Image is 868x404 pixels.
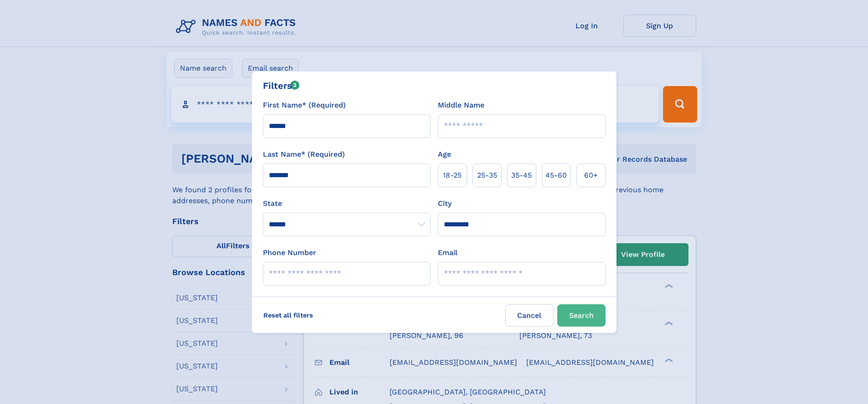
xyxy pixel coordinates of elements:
[443,170,462,181] span: 18‑25
[438,100,484,111] label: Middle Name
[511,170,532,181] span: 35‑45
[263,100,346,111] label: First Name* (Required)
[584,170,598,181] span: 60+
[257,304,319,326] label: Reset all filters
[438,247,457,258] label: Email
[263,198,431,209] label: State
[545,170,567,181] span: 45‑60
[477,170,497,181] span: 25‑35
[263,79,300,92] div: Filters
[438,198,452,209] label: City
[263,149,345,160] label: Last Name* (Required)
[438,149,451,160] label: Age
[557,304,606,327] button: Search
[263,247,316,258] label: Phone Number
[505,304,554,327] label: Cancel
